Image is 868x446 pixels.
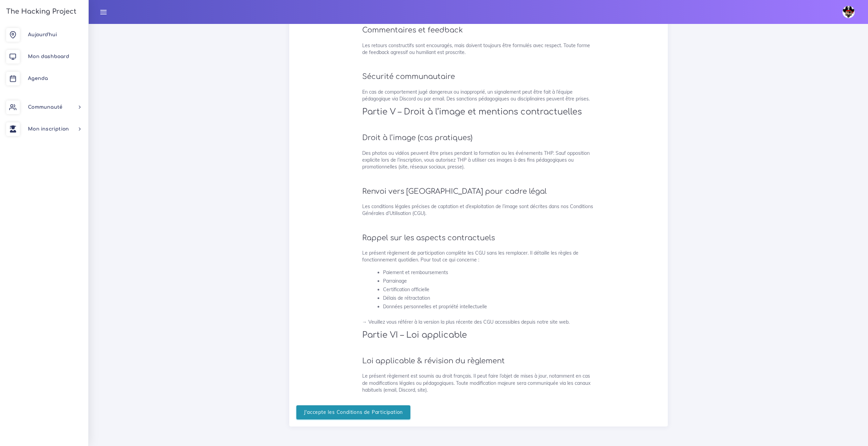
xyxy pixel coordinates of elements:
p: Le présent règlement est soumis au droit français. Il peut faire l’objet de mises à jour, notamme... [362,373,595,393]
p: Les conditions légales précises de captation et d’exploitation de l’image sont décrites dans nos ... [362,203,595,217]
h3: Droit à l’image (cas pratiques) [362,134,595,142]
span: Mon dashboard [28,54,69,59]
span: Aujourd'hui [28,32,57,37]
li: Paiement et remboursements [383,268,595,277]
h3: Loi applicable & révision du règlement [362,357,595,365]
h3: Sécurité communautaire [362,72,595,81]
span: Mon inscription [28,126,69,132]
p: → Veuillez vous référer à la version la plus récente des CGU accessibles depuis notre site web. [362,319,595,325]
span: Agenda [28,76,48,81]
li: Certification officielle [383,285,595,294]
h2: Partie VI – Loi applicable [362,330,595,340]
h3: The Hacking Project [4,8,76,15]
h3: Renvoi vers [GEOGRAPHIC_DATA] pour cadre légal [362,187,595,196]
h3: Commentaires et feedback [362,26,595,35]
p: Le présent règlement de participation complète les CGU sans les remplacer. Il détaille les règles... [362,249,595,263]
li: Délais de rétractation [383,294,595,302]
p: Des photos ou vidéos peuvent être prises pendant la formation ou les événements THP. Sauf opposit... [362,150,595,171]
h3: Rappel sur les aspects contractuels [362,234,595,242]
h2: Partie V – Droit à l’image et mentions contractuelles [362,107,595,117]
p: En cas de comportement jugé dangereux ou inapproprié, un signalement peut être fait à l’équipe pé... [362,89,595,103]
input: J'accepte les Conditions de Participation [296,405,411,419]
p: Les retours constructifs sont encouragés, mais doivent toujours être formulés avec respect. Toute... [362,42,595,56]
li: Données personnelles et propriété intellectuelle [383,302,595,311]
li: Parrainage [383,277,595,285]
span: Communauté [28,105,62,110]
img: avatar [842,6,855,18]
